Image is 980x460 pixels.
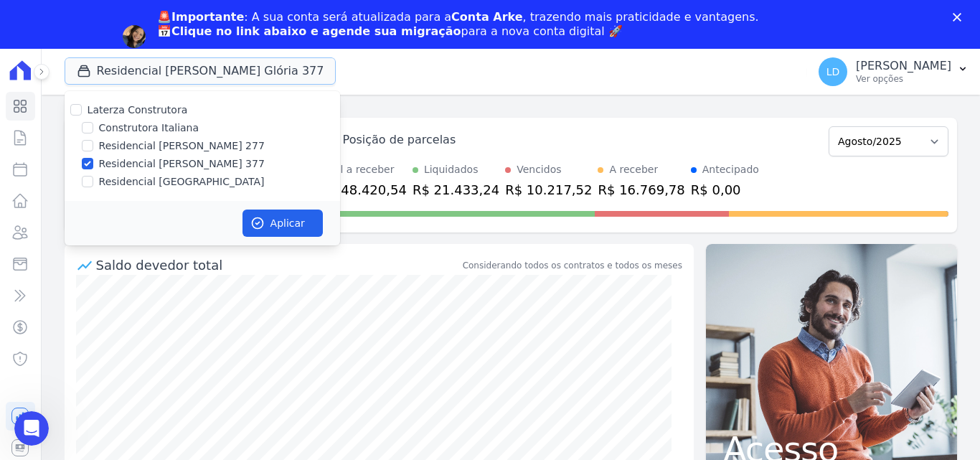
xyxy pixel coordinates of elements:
div: Considerando todos os contratos e todos os meses [463,259,682,272]
button: Residencial [PERSON_NAME] Glória 377 [65,57,336,85]
div: R$ 21.433,24 [413,180,499,200]
b: Clique no link abaixo e agende sua migração [171,24,461,38]
iframe: Intercom live chat [14,411,49,446]
div: Posição de parcelas [343,131,456,149]
div: : A sua conta será atualizada para a , trazendo mais praticidade e vantagens. 📅 para a nova conta... [157,10,759,39]
div: Liquidados [424,162,479,177]
button: Aplicar [242,210,323,237]
div: Fechar [953,13,967,22]
div: Total a receber [320,162,407,177]
p: Ver opções [856,73,951,85]
div: A receber [609,162,658,177]
a: Agendar migração [157,47,275,63]
button: LD [PERSON_NAME] Ver opções [807,52,980,92]
label: Residencial [PERSON_NAME] 377 [99,156,265,172]
div: Saldo devedor total [96,255,460,275]
div: R$ 48.420,54 [320,180,407,200]
p: [PERSON_NAME] [856,59,951,73]
div: Vencidos [517,162,561,177]
label: Construtora Italiana [99,121,199,136]
img: Profile image for Adriane [123,25,146,48]
b: 🚨Importante [157,10,244,24]
div: R$ 0,00 [691,180,759,200]
span: LD [826,67,840,77]
label: Residencial [GEOGRAPHIC_DATA] [99,174,265,189]
b: Conta Arke [451,10,522,24]
div: R$ 16.769,78 [598,180,684,200]
div: R$ 10.217,52 [505,180,592,200]
label: Laterza Construtora [88,104,188,116]
div: Antecipado [702,162,759,177]
label: Residencial [PERSON_NAME] 277 [99,139,265,154]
